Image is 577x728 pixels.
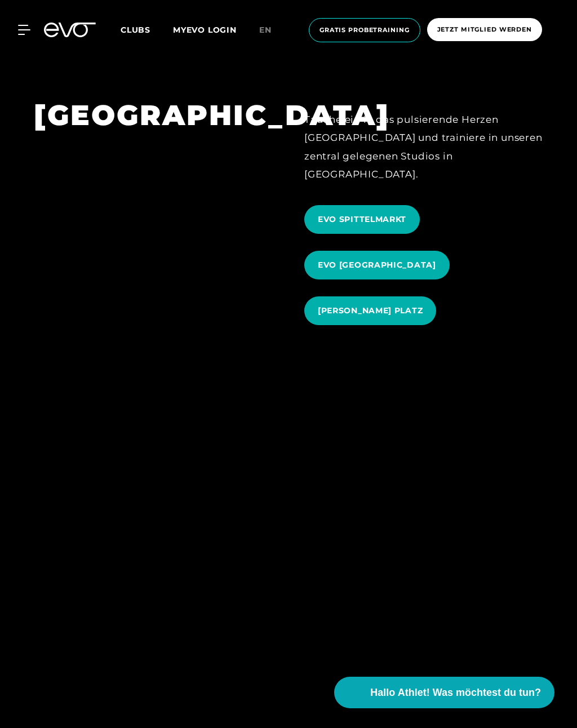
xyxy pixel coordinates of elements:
[370,685,541,700] span: Hallo Athlet! Was möchtest du tun?
[34,97,273,134] h1: [GEOGRAPHIC_DATA]
[319,25,410,35] span: Gratis Probetraining
[173,25,237,35] a: MYEVO LOGIN
[318,305,423,317] span: [PERSON_NAME] PLATZ
[259,24,285,37] a: en
[304,288,441,334] a: [PERSON_NAME] PLATZ
[304,197,424,242] a: EVO SPITTELMARKT
[334,677,554,708] button: Hallo Athlet! Was möchtest du tun?
[259,25,272,35] span: en
[121,24,173,35] a: Clubs
[121,25,150,35] span: Clubs
[305,18,424,42] a: Gratis Probetraining
[437,25,532,34] span: Jetzt Mitglied werden
[424,18,545,42] a: Jetzt Mitglied werden
[304,242,454,288] a: EVO [GEOGRAPHIC_DATA]
[318,214,406,225] span: EVO SPITTELMARKT
[304,110,543,183] div: Tauche ein in das pulsierende Herzen [GEOGRAPHIC_DATA] und trainiere in unseren zentral gelegenen...
[318,259,436,271] span: EVO [GEOGRAPHIC_DATA]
